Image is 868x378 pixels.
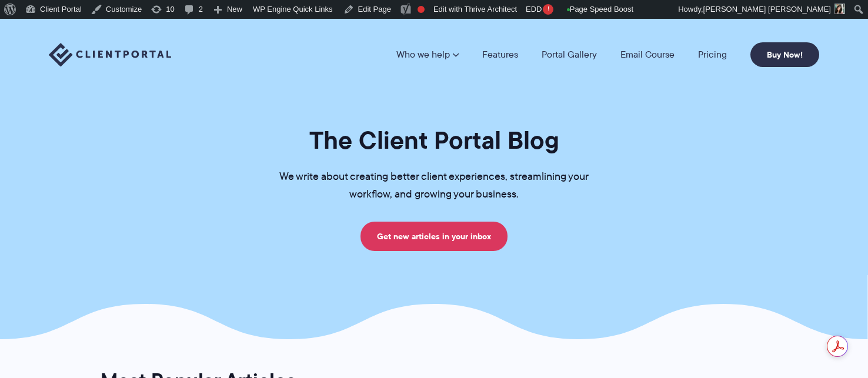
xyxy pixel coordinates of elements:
a: Who we help [396,50,459,59]
p: We write about creating better client experiences, streamlining your workflow, and growing your b... [272,168,596,203]
a: Features [482,50,518,59]
a: Email Course [620,50,675,59]
a: Buy Now! [750,42,819,67]
a: Get new articles in your inbox [360,222,508,251]
h1: The Client Portal Blog [272,125,596,156]
div: Focus keyphrase not set [418,6,425,13]
span: [PERSON_NAME] [PERSON_NAME] [703,5,831,14]
a: Portal Gallery [542,50,597,59]
a: Pricing [698,50,727,59]
div: ! [543,4,553,15]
